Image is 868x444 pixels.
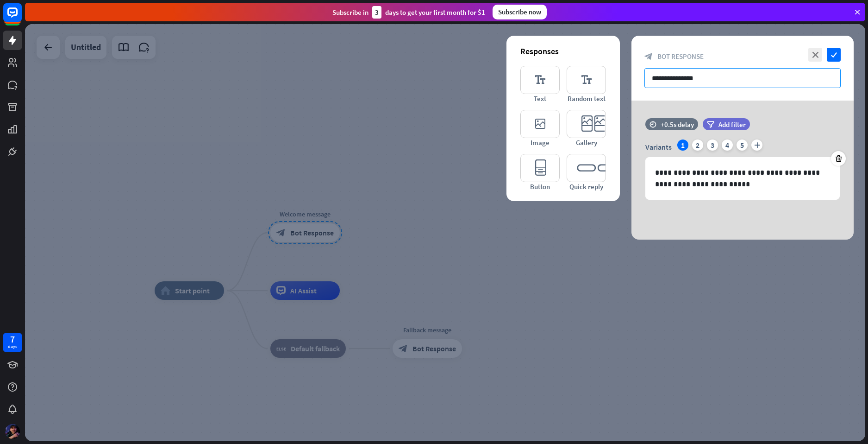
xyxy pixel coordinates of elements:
div: days [8,343,17,350]
div: Subscribe in days to get your first month for $1 [332,6,485,19]
i: plus [751,140,762,151]
span: Bot Response [657,52,704,61]
div: +0.5s delay [661,120,694,129]
span: Variants [645,142,672,152]
div: Subscribe now [493,5,547,19]
div: 7 [10,335,15,343]
div: 2 [692,140,703,151]
i: block_bot_response [644,52,653,61]
button: Open LiveChat chat widget [7,4,35,32]
i: check [827,48,841,62]
i: close [808,48,822,62]
div: 1 [677,140,688,151]
span: Add filter [718,120,746,129]
div: 3 [372,6,381,19]
div: 5 [737,140,748,151]
i: filter [707,121,714,128]
div: 3 [707,140,718,151]
div: 4 [722,140,733,151]
a: 7 days [3,333,22,352]
i: time [649,121,656,127]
